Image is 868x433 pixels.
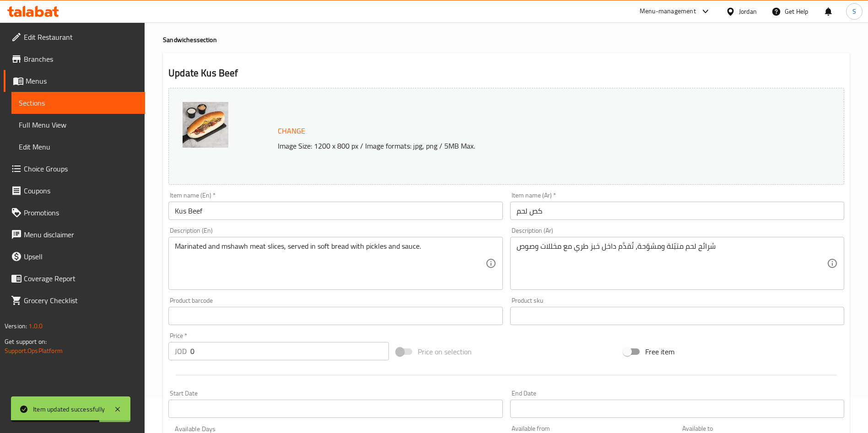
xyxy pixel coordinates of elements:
[274,122,309,140] button: Change
[163,35,850,44] h4: Sandwiches section
[175,242,485,285] textarea: Marinated and mshawh meat slices, served in soft bread with pickles and sauce.
[24,163,138,174] span: Choice Groups
[4,289,145,311] a: Grocery Checklist
[4,180,145,202] a: Coupons
[11,114,145,136] a: Full Menu View
[168,307,502,325] input: Please enter product barcode
[24,295,138,306] span: Grocery Checklist
[26,75,138,86] span: Menus
[24,251,138,262] span: Upsell
[739,6,757,16] div: Jordan
[190,342,389,360] input: Please enter price
[640,6,696,17] div: Menu-management
[4,267,145,289] a: Coverage Report
[274,140,760,151] p: Image Size: 1200 x 800 px / Image formats: jpg, png / 5MB Max.
[168,202,502,220] input: Enter name En
[11,92,145,114] a: Sections
[4,48,145,70] a: Branches
[5,336,47,347] span: Get support on:
[19,119,138,130] span: Full Menu View
[4,158,145,180] a: Choice Groups
[510,307,844,325] input: Please enter product sku
[278,124,305,138] span: Change
[24,185,138,196] span: Coupons
[19,97,138,108] span: Sections
[5,345,63,357] a: Support.OpsPlatform
[4,26,145,48] a: Edit Restaurant
[24,53,138,64] span: Branches
[168,66,844,80] h2: Update Kus Beef
[28,320,43,332] span: 1.0.0
[24,229,138,240] span: Menu disclaimer
[510,202,844,220] input: Enter name Ar
[24,32,138,43] span: Edit Restaurant
[4,224,145,246] a: Menu disclaimer
[33,404,105,414] div: Item updated successfully
[24,207,138,218] span: Promotions
[4,202,145,224] a: Promotions
[645,346,674,357] span: Free item
[175,346,187,357] p: JOD
[517,242,827,285] textarea: شرائح لحم متبّلة ومشوّحة، تُقدَّم داخل خبز طري مع مخللات وصوص
[19,141,138,152] span: Edit Menu
[418,346,472,357] span: Price on selection
[183,102,228,148] img: %D9%83%D8%B5_%D9%84%D8%AD%D9%85638910685474409106.jpg
[11,136,145,158] a: Edit Menu
[852,6,856,16] span: S
[4,70,145,92] a: Menus
[24,273,138,284] span: Coverage Report
[5,320,27,332] span: Version:
[4,246,145,267] a: Upsell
